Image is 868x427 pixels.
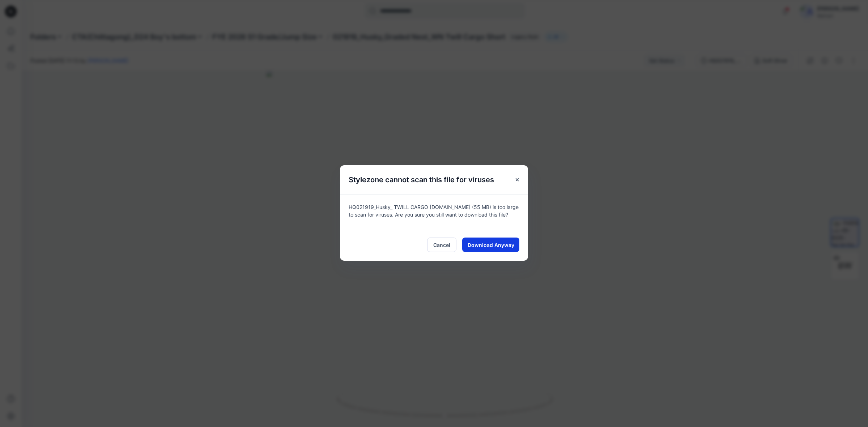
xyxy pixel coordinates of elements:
h5: Stylezone cannot scan this file for viruses [340,165,503,194]
div: HQ021919_Husky_ TWILL CARGO [DOMAIN_NAME] (55 MB) is too large to scan for viruses. Are you sure ... [340,194,528,229]
button: Cancel [427,238,456,252]
span: Cancel [433,241,450,249]
button: Close [511,173,524,186]
button: Download Anyway [462,238,519,252]
span: Download Anyway [468,241,514,249]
